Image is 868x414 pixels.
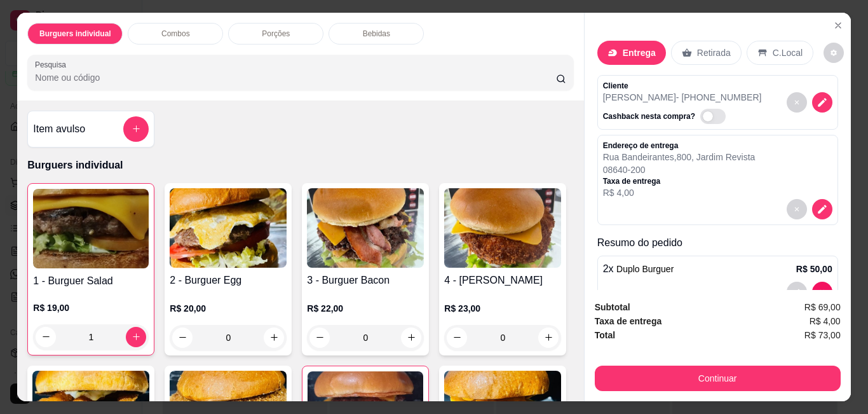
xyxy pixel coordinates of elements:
p: R$ 23,00 [444,302,561,315]
img: product-image [307,188,424,268]
p: Burguers individual [27,158,573,173]
strong: Total [595,330,615,340]
p: [PERSON_NAME] - [PHONE_NUMBER] [603,91,762,104]
span: R$ 69,00 [804,300,841,314]
img: product-image [33,189,149,268]
img: product-image [444,188,561,268]
button: decrease-product-quantity [812,199,832,219]
p: Bebidas [363,29,390,39]
p: Taxa de entrega [603,176,756,186]
button: Continuar [595,366,841,391]
p: Retirada [697,46,731,59]
strong: Subtotal [595,302,630,312]
button: decrease-product-quantity [812,92,832,113]
h4: 2 - Burguer Egg [170,273,287,288]
h4: 1 - Burguer Salad [33,273,149,289]
h4: 4 - [PERSON_NAME] [444,273,561,288]
p: R$ 4,00 [603,186,756,199]
button: add-separate-item [123,116,149,142]
h4: 3 - Burguer Bacon [307,273,424,288]
p: R$ 22,00 [307,302,424,315]
button: decrease-product-quantity [812,282,832,302]
p: C.Local [773,46,803,59]
button: decrease-product-quantity [787,92,807,113]
button: Close [828,15,848,36]
button: decrease-product-quantity [824,43,844,63]
p: Burguers individual [39,29,111,39]
p: Resumo do pedido [597,235,838,251]
p: R$ 19,00 [33,301,149,314]
p: Cashback nesta compra? [603,111,695,121]
img: product-image [170,188,287,268]
p: R$ 50,00 [796,263,832,275]
span: R$ 73,00 [804,328,841,342]
p: R$ 20,00 [170,302,287,315]
p: Endereço de entrega [603,141,756,151]
p: Cliente [603,81,762,91]
input: Pesquisa [35,71,556,84]
span: R$ 4,00 [810,314,841,328]
label: Pesquisa [35,59,71,70]
p: Combos [161,29,190,39]
p: Entrega [623,46,656,59]
label: Automatic updates [700,109,731,124]
h4: Item avulso [33,121,85,137]
button: decrease-product-quantity [787,199,807,219]
p: Porções [262,29,290,39]
p: 2 x [603,261,674,277]
button: decrease-product-quantity [787,282,807,302]
span: Duplo Burguer [616,264,674,274]
p: Rua Bandeirantes , 800 , Jardim Revista [603,151,756,163]
p: 08640-200 [603,163,756,176]
strong: Taxa de entrega [595,316,662,326]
